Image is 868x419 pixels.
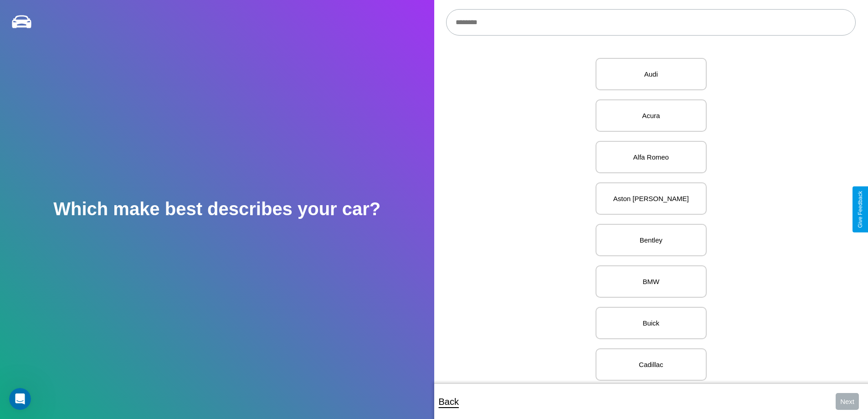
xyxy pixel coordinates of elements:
[606,275,697,288] p: BMW
[606,151,697,163] p: Alfa Romeo
[606,68,697,80] p: Audi
[439,393,459,410] p: Back
[606,234,697,246] p: Bentley
[53,199,380,219] h2: Which make best describes your car?
[836,393,859,410] button: Next
[606,109,697,122] p: Acura
[9,388,31,410] iframe: Intercom live chat
[606,358,697,371] p: Cadillac
[606,192,697,205] p: Aston [PERSON_NAME]
[606,317,697,329] p: Buick
[857,191,863,228] div: Give Feedback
